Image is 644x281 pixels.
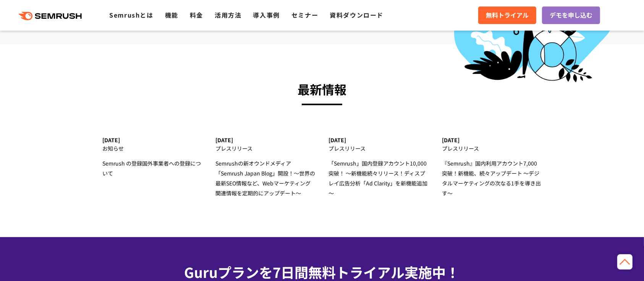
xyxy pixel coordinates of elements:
div: プレスリリース [442,143,542,153]
a: 無料トライアル [478,6,536,24]
span: デモを申し込む [550,10,592,20]
a: 機能 [165,10,178,19]
a: セミナー [291,10,318,19]
div: [DATE] [102,137,202,143]
span: 無料トライアル [486,10,529,20]
div: プレスリリース [215,143,315,153]
span: Semrushの新オウンドメディア 「Semrush Japan Blog」開設！～世界の最新SEO情報など、Webマーケティング関連情報を定期的にアップデート～ [215,159,315,197]
a: [DATE] プレスリリース Semrushの新オウンドメディア 「Semrush Japan Blog」開設！～世界の最新SEO情報など、Webマーケティング関連情報を定期的にアップデート～ [215,137,315,198]
a: Semrushとは [109,10,153,19]
a: 導入事例 [253,10,280,19]
span: 「Semrush」国内登録アカウント10,000突破！ ～新機能続々リリース！ディスプレイ広告分析「Ad Clarity」を新機能追加～ [329,159,428,197]
h3: 最新情報 [102,79,542,99]
div: [DATE] [442,137,542,143]
div: [DATE] [329,137,429,143]
a: 資料ダウンロード [330,10,383,19]
a: デモを申し込む [542,6,600,24]
div: [DATE] [215,137,315,143]
a: 活用方法 [215,10,241,19]
a: [DATE] プレスリリース 「Semrush」国内登録アカウント10,000突破！ ～新機能続々リリース！ディスプレイ広告分析「Ad Clarity」を新機能追加～ [329,137,429,198]
div: プレスリリース [329,143,429,153]
div: お知らせ [102,143,202,153]
a: 料金 [190,10,203,19]
span: 『Semrush』国内利用アカウント7,000突破！新機能、続々アップデート ～デジタルマーケティングの次なる1手を導き出す～ [442,159,541,197]
a: [DATE] お知らせ Semrush の登録国外事業者への登録について [102,137,202,178]
span: Semrush の登録国外事業者への登録について [102,159,201,177]
a: [DATE] プレスリリース 『Semrush』国内利用アカウント7,000突破！新機能、続々アップデート ～デジタルマーケティングの次なる1手を導き出す～ [442,137,542,198]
